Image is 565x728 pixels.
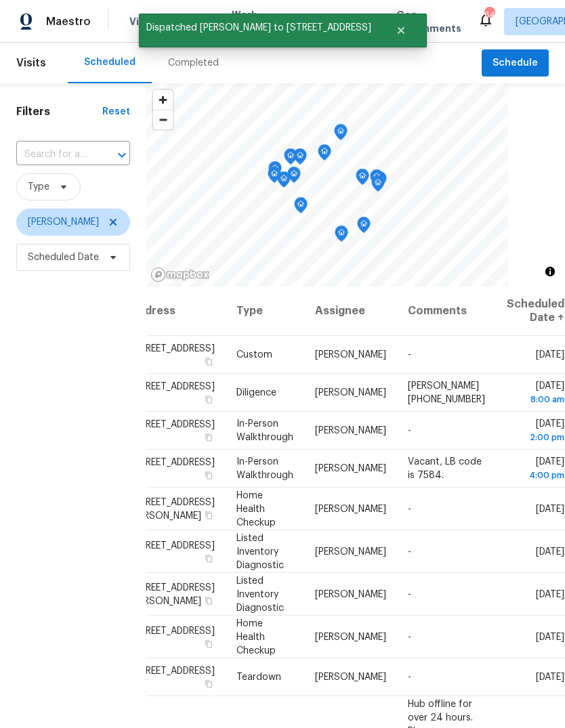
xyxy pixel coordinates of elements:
[236,618,276,655] span: Home Health Checkup
[315,589,386,599] span: [PERSON_NAME]
[236,490,276,527] span: Home Health Checkup
[318,144,331,165] div: Map marker
[16,105,102,119] h1: Filters
[536,672,564,682] span: [DATE]
[236,576,284,612] span: Listed Inventory Diagnostic
[130,458,215,467] span: [STREET_ADDRESS]
[130,382,215,391] span: [STREET_ADDRESS]
[507,393,564,406] div: 8:00 am
[482,49,549,77] button: Schedule
[397,286,496,336] th: Comments
[28,215,99,229] span: [PERSON_NAME]
[236,672,281,682] span: Teardown
[139,14,379,42] span: Dispatched [PERSON_NAME] to [STREET_ADDRESS]
[16,144,92,165] input: Search for an address...
[507,419,564,444] span: [DATE]
[356,169,369,190] div: Map marker
[335,226,348,247] div: Map marker
[507,457,564,482] span: [DATE]
[536,350,564,360] span: [DATE]
[130,497,215,520] span: [STREET_ADDRESS][PERSON_NAME]
[268,167,281,188] div: Map marker
[408,672,411,682] span: -
[496,286,565,336] th: Scheduled Date ↑
[28,251,99,264] span: Scheduled Date
[112,146,131,165] button: Open
[379,17,423,44] button: Close
[232,8,266,35] span: Work Orders
[408,589,411,599] span: -
[84,56,135,69] div: Scheduled
[203,594,215,606] button: Copy Address
[294,197,308,218] div: Map marker
[146,83,508,286] canvas: Map
[370,169,383,190] div: Map marker
[277,171,291,192] div: Map marker
[130,582,215,605] span: [STREET_ADDRESS][PERSON_NAME]
[315,672,386,682] span: [PERSON_NAME]
[493,55,538,72] span: Schedule
[153,90,173,110] button: Zoom in
[130,626,215,635] span: [STREET_ADDRESS]
[315,504,386,513] span: [PERSON_NAME]
[129,286,226,336] th: Address
[408,457,482,480] span: Vacant, LB code is 7584.
[546,264,554,279] span: Toggle attribution
[130,344,215,354] span: [STREET_ADDRESS]
[408,547,411,556] span: -
[396,8,461,35] span: Geo Assignments
[507,469,564,482] div: 4:00 pm
[315,547,386,556] span: [PERSON_NAME]
[484,8,494,22] div: 64
[130,540,215,550] span: [STREET_ADDRESS]
[16,48,46,78] span: Visits
[315,632,386,641] span: [PERSON_NAME]
[408,426,411,435] span: -
[153,110,173,129] button: Zoom out
[371,175,385,196] div: Map marker
[334,124,348,145] div: Map marker
[130,420,215,429] span: [STREET_ADDRESS]
[130,666,215,676] span: [STREET_ADDRESS]
[168,56,219,70] div: Completed
[293,148,307,169] div: Map marker
[102,105,130,119] div: Reset
[236,533,284,570] span: Listed Inventory Diagnostic
[46,15,91,28] span: Maestro
[408,504,411,513] span: -
[153,110,173,129] span: Zoom out
[507,381,564,406] span: [DATE]
[408,632,411,641] span: -
[542,263,558,280] button: Toggle attribution
[357,217,371,238] div: Map marker
[268,161,282,182] div: Map marker
[408,381,485,404] span: [PERSON_NAME] [PHONE_NUMBER]
[203,552,215,564] button: Copy Address
[203,678,215,690] button: Copy Address
[28,180,49,194] span: Type
[536,504,564,513] span: [DATE]
[536,632,564,641] span: [DATE]
[408,350,411,360] span: -
[287,167,301,188] div: Map marker
[150,267,210,282] a: Mapbox homepage
[536,547,564,556] span: [DATE]
[129,15,157,28] span: Visits
[203,637,215,649] button: Copy Address
[203,509,215,521] button: Copy Address
[536,589,564,599] span: [DATE]
[507,431,564,444] div: 2:00 pm
[284,148,297,169] div: Map marker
